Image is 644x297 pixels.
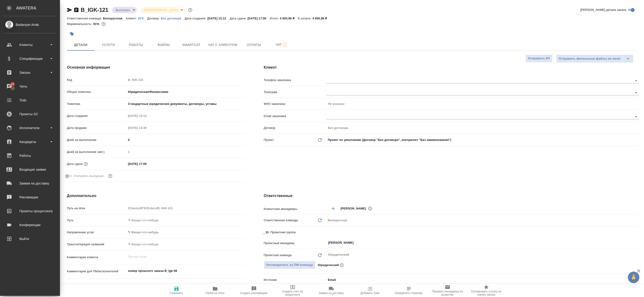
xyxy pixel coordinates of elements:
input: ✎ Введи что-нибудь [126,217,245,224]
h4: Дополнительно [67,193,245,199]
p: Договор [264,126,326,130]
span: Сохранить [169,291,183,295]
span: Чат [270,42,293,48]
span: Заявка на доставку [319,291,344,295]
span: Добавить Todo [360,291,379,295]
input: Пустое поле [126,205,245,212]
p: Белорусская [103,17,126,20]
button: 🙏 [628,272,639,283]
p: Комментарии клиента [67,255,126,260]
input: ✎ Введи что-нибудь [126,161,167,167]
p: 4 800,96 ₽ [312,17,331,20]
div: AWATERA [16,3,60,13]
p: [DATE] 13:12 [207,17,230,20]
input: ✎ Введи что-нибудь [126,136,245,143]
p: Клиент: [126,17,138,20]
p: Код [67,78,126,82]
p: [DATE] 17:00 [247,17,270,20]
p: Email заказчика [264,114,326,118]
h4: Клиент [264,65,639,70]
button: Определить тематику [389,284,428,297]
button: Добавить Todo [351,284,389,297]
button: Доп статусы указывают на важность/срочность заказа [187,7,193,13]
p: Путь [67,218,126,223]
div: Юридическая/Финансовая [126,88,245,96]
span: Призвать менеджера по развитию [431,290,464,296]
button: Скопировать ссылку на оценку заказа [467,284,506,297]
a: Работы [1,150,59,161]
div: Заказы [3,69,56,76]
a: Входящие заявки [1,164,59,175]
div: Выйти [3,235,56,242]
div: [PERSON_NAME] [341,206,374,211]
div: Спецификации [3,55,56,62]
span: Скопировать ссылку на оценку заказа [470,290,503,296]
div: ✎ Введи что-нибудь [128,230,240,235]
p: Телеграм [264,90,326,94]
div: Клиенты [3,41,56,48]
span: Детали [70,42,92,48]
p: Маржинальность: [67,22,93,26]
p: Направление услуг [67,230,126,235]
p: Дата сдачи: [230,17,247,20]
div: Входящие заявки [3,166,56,173]
div: Todo [3,97,56,104]
p: Дата создания: [185,17,207,20]
span: Файлы [153,42,175,48]
div: Badanyan Artak [3,22,56,27]
input: Пустое поле [326,100,639,107]
p: Дней на выполнение [67,138,126,142]
p: Путь на drive [67,206,126,211]
p: К оплате: [298,17,312,20]
span: [PERSON_NAME] [341,206,369,211]
button: Open [636,242,637,243]
h4: Ответственные [264,193,639,199]
h4: Основная информация [67,65,245,70]
button: Выбери, если сб и вс нужно считать рабочими днями для выполнения заказа. [107,173,113,179]
span: Smartcat [180,42,202,48]
a: Проекты SC [1,108,59,120]
p: Проектный менеджер [264,241,326,245]
a: Рекламации [1,191,59,203]
span: Чат с клиентом [208,42,237,48]
button: Создать рекламацию [234,284,273,297]
p: Дата сдачи [67,162,83,166]
span: Услуги [97,42,119,48]
button: Скопировать ссылку [74,7,79,13]
div: Кандидаты [3,138,56,145]
p: Дата продажи [67,126,126,130]
button: Скопировать ссылку для ЯМессенджера [67,7,72,13]
div: Проект по умолчанию (Договор "Без договора", контрагент "Без наименования") [326,136,639,144]
div: Выполнен [140,7,184,13]
p: Ответственная команда [264,218,298,223]
span: Определить тематику [395,291,423,295]
input: Пустое поле [126,124,167,131]
button: Заявка на доставку [312,284,351,297]
p: Дата создания [67,114,126,118]
a: ИГК [138,16,147,20]
span: Распределить на ПМ-команду [266,262,313,268]
button: Выполнен [114,8,131,12]
p: 91% [93,22,100,26]
button: Если добавить услуги и заполнить их объемом, то дата рассчитается автоматически [83,161,89,167]
div: Чаты [3,83,56,90]
a: Без договора [161,16,185,20]
div: Белорусская [326,216,639,224]
input: Пустое поле [326,124,639,131]
a: B_IGK-121 [81,7,108,13]
p: Проект [264,138,274,142]
span: Создать счет на предоплату [276,290,309,296]
div: Заявки на доставку [3,180,56,187]
span: Создать рекламацию [240,291,267,295]
div: Стандартные юридические документы, договоры, уставы [126,100,245,108]
button: Создать счет на предоплату [273,284,312,297]
a: 11Чаты [1,81,59,92]
button: Open [633,89,639,96]
span: 🙏 [630,273,638,282]
p: ФИО заказчика [264,102,326,106]
a: Конференции [1,219,59,231]
p: Итого: [270,17,280,20]
button: Добавить менеджера [328,203,339,214]
div: split button [556,55,633,63]
a: Выйти [1,233,59,245]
